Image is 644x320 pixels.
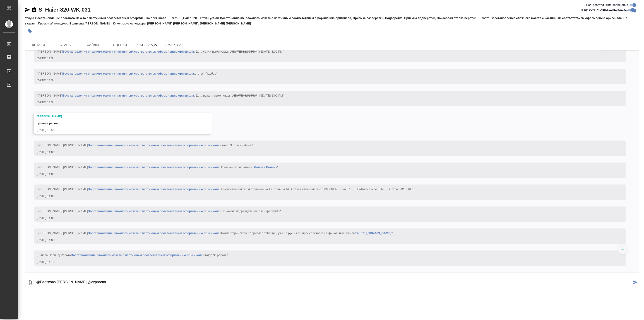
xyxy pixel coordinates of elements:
a: Восстановление сложного макета с частичным соответствием оформлению оригинала [88,143,220,147]
button: Скопировать ссылку [31,7,37,12]
span: статус "Готов к работе" [220,143,253,147]
p: S_Haier-820 [180,16,200,20]
span: Чат заказа [136,42,158,48]
span: [PERSON_NAME] детали заказа [582,7,627,12]
span: Детали [28,42,49,48]
a: Линова Полина [254,165,277,169]
a: Восстановление сложного макета с частичным соответствием оформлению оригинала [62,94,194,97]
p: Работа [480,16,491,20]
span: [[PERSON_NAME] [PERSON_NAME] . [37,231,393,235]
a: Восстановление сложного макета с частичным соответствием оформлению оригинала [88,165,220,169]
span: [[PERSON_NAME] . Дата сдачи изменилась с на [37,50,284,53]
a: Восстановление сложного макета с частичным соответствием оформлению оригинала [88,209,220,213]
div: [DATE] 14:09 [37,216,610,220]
span: [[PERSON_NAME] . [37,72,217,75]
span: SmartCat [163,42,185,48]
span: [[PERSON_NAME] [PERSON_NAME] Объём изменился c 4 страница на 4 Страница А4. Ставка изменилась c 0... [37,187,414,191]
span: статус "В работе" [203,253,228,257]
span: провела работу [37,121,59,125]
div: [DATE] 13:54 [37,56,610,61]
span: Итого. Было: 0 RUB. Стало: 231.2 RUB [360,187,414,191]
div: [DATE] 13:55 [37,128,196,132]
div: [DATE] 13:54 [37,100,610,105]
a: Восстановление сложного макета с частичным соответствием оформлению оригинала [88,231,220,235]
span: "[DATE] 4:00 PM" [233,94,257,97]
a: ">[URL][DOMAIN_NAME]" [355,231,393,235]
div: [PERSON_NAME] [37,114,196,119]
a: Восстановление сложного макета с частичным соответствием оформлению оригинала [71,253,203,257]
button: Скопировать ссылку для ЯМессенджера [25,7,30,12]
p: Этапы услуги [200,16,220,20]
p: Услуга [25,16,35,20]
span: Файлы [82,42,104,48]
span: "[DATE] 2:00 PM" [260,94,284,97]
a: Восстановление сложного макета с частичным соответствием оформлению оригинала [88,187,220,191]
div: [DATE] 14:13 [37,260,610,264]
span: " " [253,165,278,169]
div: [DATE] 14:09 [37,238,610,242]
span: Оповещения-логи [603,8,628,13]
span: "[DATE] 4:00 PM" [260,50,284,53]
a: S_Haier-820-WK-031 [38,7,91,13]
p: Белякова [PERSON_NAME] [70,22,113,25]
p: Восстановление сложного макета с частичным соответствием оформлению оригинала [35,16,170,20]
span: [[PERSON_NAME] [PERSON_NAME] . [37,209,281,213]
p: Клиентские менеджеры [113,22,147,25]
p: [PERSON_NAME] [PERSON_NAME], [PERSON_NAME] [PERSON_NAME] [147,22,255,25]
span: Комментарий "клиент прислал таблицы, уже на рус и каз, просит вставить в финальные файлы [220,231,393,235]
span: [Линова Полина] Работа . [37,253,228,257]
span: [[PERSON_NAME] . Дата начала изменилась с на [37,94,284,97]
a: Восстановление сложного макета с частичным соответствием оформлению оригинала [62,72,194,75]
div: [DATE] 14:09 [37,150,610,154]
div: [DATE] 14:09 [37,172,610,176]
span: "[DATE] 12:00 PM" [231,50,257,53]
span: Оценки [109,42,131,48]
p: Проектный менеджер [38,22,69,25]
span: Этапы [55,42,77,48]
span: [[PERSON_NAME] [PERSON_NAME] . Изменен исполнитель: [37,165,278,169]
p: Восстановление сложного макета с частичным соответствием оформлению оригинала, Приемка разверстки... [220,16,480,20]
span: [[PERSON_NAME] [PERSON_NAME] . [37,143,253,147]
button: Добавить тэг [25,26,35,36]
span: статус "Подбор" [195,72,217,75]
div: [DATE] 13:54 [37,78,610,83]
div: [DATE] 14:09 [37,194,610,198]
a: Восстановление сложного макета с частичным соответствием оформлению оригинала [62,50,194,53]
span: Назначено подразделение "DTPspecialists" [220,209,281,213]
p: Заказ: [170,16,180,20]
span: Пользовательские сообщения [586,3,628,7]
